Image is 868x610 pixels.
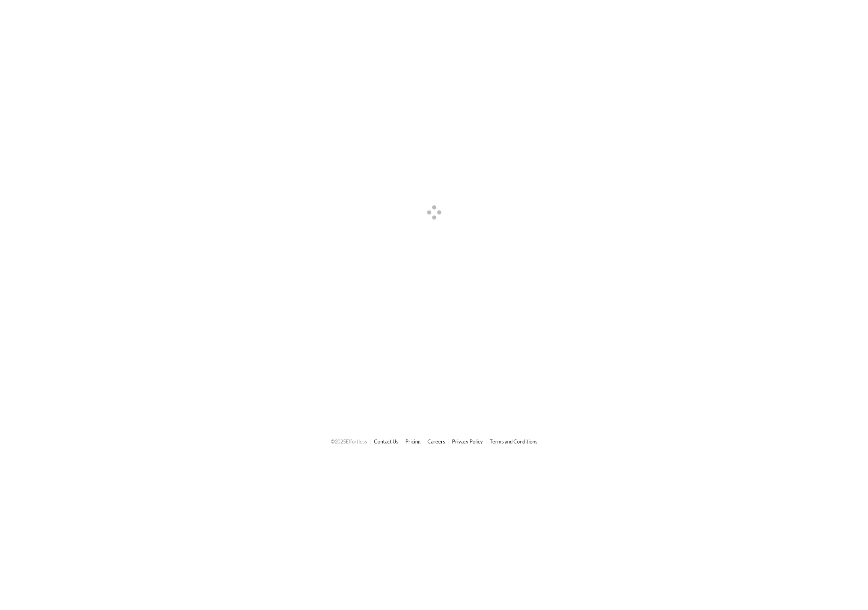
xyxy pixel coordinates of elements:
[490,438,538,445] a: Terms and Conditions
[374,438,399,445] a: Contact Us
[405,438,421,445] a: Pricing
[452,438,483,445] a: Privacy Policy
[331,438,367,445] span: © 2025 Effortless
[427,438,445,445] a: Careers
